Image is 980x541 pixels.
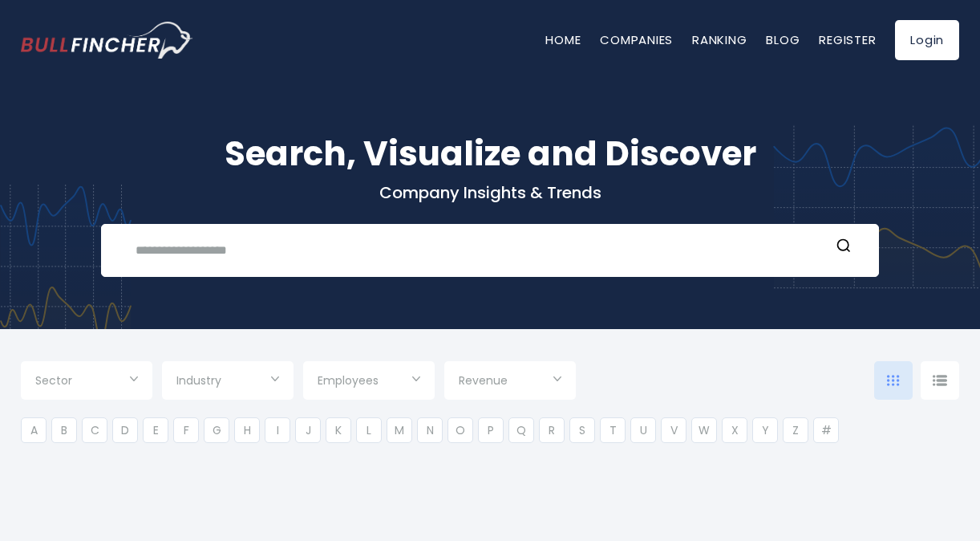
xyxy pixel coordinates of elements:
li: K [326,417,351,443]
li: P [478,417,504,443]
li: V [661,417,686,443]
li: H [234,417,260,443]
button: Search [833,237,854,258]
span: Revenue [459,373,508,388]
li: B [51,417,77,443]
a: Ranking [692,31,747,48]
li: F [173,417,199,443]
input: Selection [318,368,420,397]
span: Employees [318,373,379,388]
li: R [539,417,565,443]
a: Login [895,20,959,60]
li: A [21,417,47,443]
li: E [143,417,168,443]
li: X [722,417,747,443]
input: Selection [176,368,279,397]
li: L [356,417,382,443]
li: U [630,417,656,443]
li: N [417,417,443,443]
li: M [387,417,412,443]
a: Companies [600,31,673,48]
li: # [813,417,839,443]
li: O [447,417,473,443]
a: Blog [766,31,800,48]
a: Register [819,31,876,48]
span: Sector [35,373,72,388]
input: Selection [459,368,561,397]
li: C [82,417,107,443]
li: S [569,417,595,443]
li: Z [783,417,808,443]
img: icon-comp-grid.svg [887,375,900,386]
input: Selection [35,368,138,397]
li: I [265,417,290,443]
li: T [600,417,626,443]
li: G [204,417,229,443]
a: Go to homepage [21,22,193,59]
a: Home [545,31,581,48]
li: W [691,417,717,443]
img: bullfincher logo [21,22,193,59]
li: J [295,417,321,443]
span: Industry [176,373,221,388]
h1: Search, Visualize and Discover [21,128,959,179]
p: Company Insights & Trends [21,182,959,203]
img: icon-comp-list-view.svg [933,375,947,386]
li: D [112,417,138,443]
li: Y [752,417,778,443]
li: Q [508,417,534,443]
